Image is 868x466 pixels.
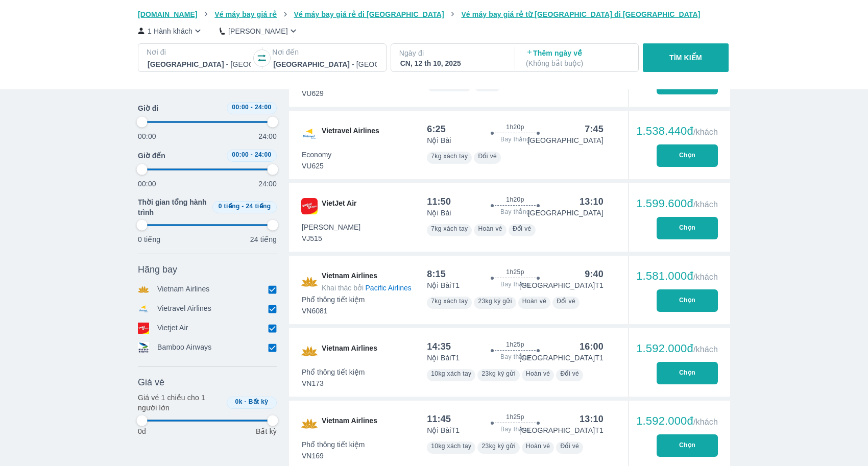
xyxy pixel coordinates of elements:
span: Vé máy bay giá rẻ từ [GEOGRAPHIC_DATA] đi [GEOGRAPHIC_DATA] [461,10,700,18]
span: Đổi vé [478,153,497,160]
p: Nội Bài T1 [427,425,460,435]
span: 10kg xách tay [431,443,471,450]
span: Hoàn vé [526,443,550,450]
span: 0k [235,398,243,405]
p: Vietjet Air [157,323,188,334]
span: Vietravel Airlines [322,126,379,142]
p: [PERSON_NAME] [228,26,288,36]
span: 23kg ký gửi [478,298,512,305]
button: Chọn [657,217,718,239]
p: Giá vé 1 chiều cho 1 người lớn [138,393,223,413]
div: CN, 12 th 10, 2025 [400,58,503,68]
p: Nơi đi [147,47,252,57]
span: VN6081 [302,306,365,316]
img: VN [301,343,318,359]
span: /khách [693,128,718,136]
span: Giá vé [138,376,164,388]
span: Vietnam Airlines [322,271,412,293]
span: /khách [693,200,718,209]
div: 1.592.000đ [636,415,718,427]
span: 7kg xách tay [431,153,468,160]
span: VietJet Air [322,198,356,214]
p: Nội Bài [427,135,451,145]
span: Hoàn vé [522,298,547,305]
button: 1 Hành khách [138,26,203,36]
span: VU625 [302,161,331,171]
span: 1h25p [506,413,524,421]
span: Thời gian tổng hành trình [138,197,208,217]
span: Giờ đến [138,151,165,161]
span: - [251,104,253,111]
p: Bất kỳ [256,426,277,436]
span: Hoàn vé [526,370,550,377]
span: VJ515 [302,233,360,243]
span: 1h25p [506,340,524,349]
span: 24:00 [255,104,272,111]
span: Pacific Airlines [366,284,412,292]
p: 00:00 [138,179,156,189]
div: 1.592.000đ [636,342,718,355]
p: Nội Bài T1 [427,280,460,290]
p: 24 tiếng [250,234,277,244]
p: 24:00 [258,131,277,141]
div: 16:00 [580,340,604,353]
span: Bất kỳ [249,398,269,405]
span: VU629 [302,88,331,99]
div: 11:45 [427,413,451,425]
button: Chọn [657,144,718,167]
span: VN169 [302,451,365,461]
span: - [251,151,253,158]
span: Khai thác bởi [322,284,364,292]
span: Economy [302,150,331,160]
button: Chọn [657,434,718,457]
span: VN173 [302,378,365,388]
span: Vietnam Airlines [322,343,377,359]
span: /khách [693,418,718,426]
div: 9:40 [585,268,604,280]
img: VJ [301,198,318,214]
div: 6:25 [427,123,446,135]
p: [GEOGRAPHIC_DATA] [528,208,604,218]
span: 23kg ký gửi [481,443,515,450]
span: 10kg xách tay [431,370,471,377]
span: Vé máy bay giá rẻ đi [GEOGRAPHIC_DATA] [294,10,444,18]
span: 24:00 [255,151,272,158]
span: 1h25p [506,268,524,276]
span: Đổi vé [557,298,575,305]
p: 24:00 [258,179,277,189]
span: Phổ thông tiết kiệm [302,367,365,377]
p: 00:00 [138,131,156,141]
div: 1.599.600đ [636,198,718,210]
p: Vietnam Airlines [157,284,210,295]
span: [DOMAIN_NAME] [138,10,198,18]
div: 7:45 [585,123,604,135]
span: Vé máy bay giá rẻ [214,10,277,18]
p: [GEOGRAPHIC_DATA] [528,135,604,145]
div: 14:35 [427,340,451,353]
p: 0đ [138,426,146,436]
div: 1.538.440đ [636,125,718,137]
nav: breadcrumb [138,9,730,19]
p: TÌM KIẾM [669,53,702,63]
div: 13:10 [580,195,604,208]
p: Nội Bài [427,208,451,218]
span: Hoàn vé [478,225,502,232]
p: Nội Bài T1 [427,353,460,363]
p: Nơi đến [272,47,377,57]
div: 8:15 [427,268,446,280]
div: 1.581.000đ [636,270,718,282]
span: 7kg xách tay [431,225,468,232]
span: Hãng bay [138,263,177,276]
button: Chọn [657,362,718,384]
button: [PERSON_NAME] [220,26,299,36]
span: Đổi vé [560,443,579,450]
span: Đổi vé [560,370,579,377]
span: 24 tiếng [246,203,271,210]
span: Vietnam Airlines [322,415,377,432]
button: Chọn [657,289,718,312]
p: Ngày đi [399,48,504,58]
p: 0 tiếng [138,234,160,244]
p: [GEOGRAPHIC_DATA] T1 [519,353,604,363]
span: 1h20p [506,123,524,131]
span: Giờ đi [138,103,158,113]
